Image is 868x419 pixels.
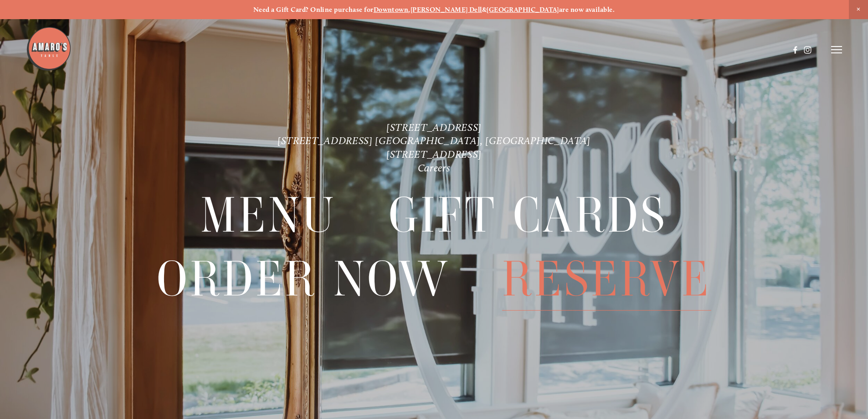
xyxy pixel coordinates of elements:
[200,184,336,247] span: Menu
[374,5,409,14] a: Downtown
[482,5,487,14] strong: &
[389,184,668,247] span: Gift Cards
[386,121,482,134] a: [STREET_ADDRESS]
[26,26,72,72] img: Amaro's Table
[386,148,482,160] a: [STREET_ADDRESS]
[277,134,591,147] a: [STREET_ADDRESS] [GEOGRAPHIC_DATA], [GEOGRAPHIC_DATA]
[408,5,410,14] strong: ,
[200,184,336,247] a: Menu
[559,5,615,14] strong: are now available.
[502,248,711,310] span: Reserve
[411,5,482,14] a: [PERSON_NAME] Dell
[157,248,450,310] span: Order Now
[389,184,668,247] a: Gift Cards
[502,248,711,310] a: Reserve
[253,5,374,14] strong: Need a Gift Card? Online purchase for
[418,162,451,174] a: Careers
[157,248,450,310] a: Order Now
[487,5,559,14] a: [GEOGRAPHIC_DATA]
